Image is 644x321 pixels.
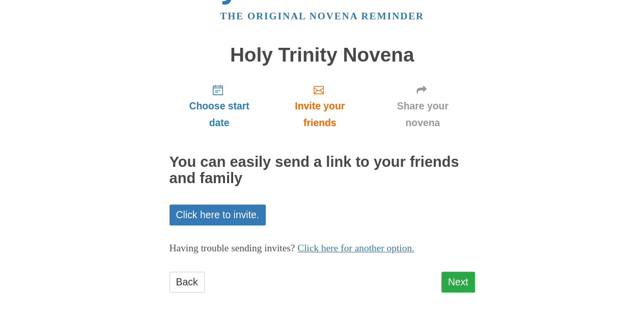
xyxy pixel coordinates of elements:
[170,44,475,66] h1: Holy Trinity Novena
[170,205,266,225] a: Click here to invite.
[170,76,269,136] a: Choose start date
[170,243,295,253] span: Having trouble sending invites?
[297,243,414,253] a: Click here for another option.
[180,98,259,131] span: Choose start date
[170,154,475,187] h2: You can easily send a link to your friends and family
[279,98,360,131] span: Invite your friends
[269,76,370,136] a: Invite your friends
[220,11,424,21] a: The original novena reminder
[170,272,205,293] a: Back
[441,272,475,293] a: Next
[371,76,475,136] a: Share your novena
[381,98,465,131] span: Share your novena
